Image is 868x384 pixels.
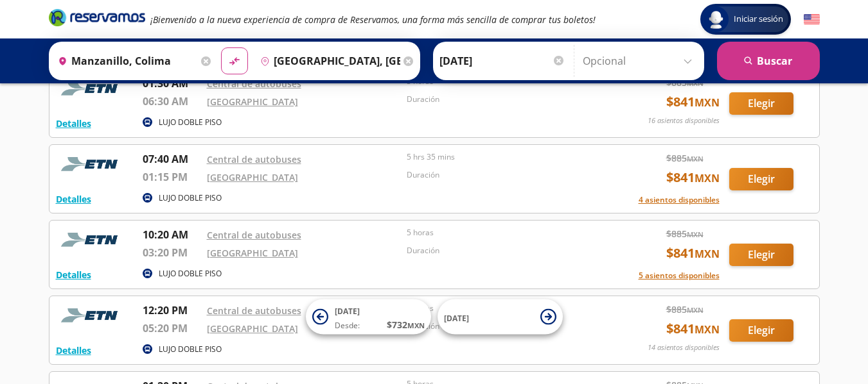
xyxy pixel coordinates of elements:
button: Buscar [717,42,820,80]
small: MXN [687,154,704,163]
button: Detalles [56,344,91,357]
span: [DATE] [444,312,469,323]
small: MXN [695,322,720,337]
span: $ 732 [387,318,425,331]
span: $ 841 [666,319,720,338]
img: RESERVAMOS [56,303,127,328]
span: $ 841 [666,168,720,187]
p: 01:30 AM [143,76,200,91]
a: Central de autobuses [207,305,301,317]
p: 03:20 PM [143,245,200,260]
a: [GEOGRAPHIC_DATA] [207,96,298,108]
p: 14 asientos disponibles [648,342,720,353]
button: Elegir [729,168,793,190]
small: MXN [695,171,720,185]
a: Central de autobuses [207,153,301,165]
input: Opcional [583,45,698,77]
a: Central de autobuses [207,229,301,241]
input: Elegir Fecha [439,45,565,77]
span: $ 885 [666,151,704,165]
i: Brand Logo [49,8,145,27]
a: Central de autobuses [207,78,301,90]
p: 07:40 AM [143,151,200,167]
em: ¡Bienvenido a la nueva experiencia de compra de Reservamos, una forma más sencilla de comprar tus... [150,13,596,26]
span: $ 885 [666,227,704,240]
input: Buscar Destino [255,45,400,77]
p: 01:15 PM [143,169,200,185]
p: LUJO DOBLE PISO [159,117,222,128]
p: 5 horas [407,227,601,238]
button: 4 asientos disponibles [639,194,720,206]
span: $ 885 [666,303,704,316]
button: Elegir [729,319,793,342]
a: Brand Logo [49,8,145,31]
p: 06:30 AM [143,94,200,109]
button: Detalles [56,268,91,281]
p: Duración [407,245,601,256]
input: Buscar Origen [53,45,198,77]
p: Duración [407,94,601,105]
p: LUJO DOBLE PISO [159,192,222,204]
small: MXN [687,305,704,315]
button: Detalles [56,117,91,130]
span: Iniciar sesión [729,13,788,26]
small: MXN [687,230,704,239]
span: $ 841 [666,92,720,112]
p: 16 asientos disponibles [648,115,720,126]
a: [GEOGRAPHIC_DATA] [207,322,298,335]
button: [DATE]Desde:$732MXN [306,299,431,335]
p: 5 hrs 35 mins [407,151,601,163]
button: [DATE] [438,299,563,335]
span: Desde: [335,320,360,331]
p: LUJO DOBLE PISO [159,344,222,355]
p: 10:20 AM [143,227,200,242]
a: [GEOGRAPHIC_DATA] [207,247,298,259]
p: LUJO DOBLE PISO [159,268,222,280]
p: Duración [407,169,601,181]
img: RESERVAMOS [56,76,127,101]
img: RESERVAMOS [56,151,127,177]
img: RESERVAMOS [56,227,127,253]
small: MXN [695,247,720,261]
span: [DATE] [335,306,360,317]
span: $ 841 [666,244,720,263]
p: 12:20 PM [143,303,200,318]
button: English [804,12,820,28]
button: 5 asientos disponibles [639,270,720,281]
small: MXN [407,321,425,330]
a: [GEOGRAPHIC_DATA] [207,171,298,183]
button: Detalles [56,192,91,206]
p: 05:20 PM [143,321,200,336]
button: Elegir [729,92,793,115]
small: MXN [695,96,720,110]
button: Elegir [729,244,793,266]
